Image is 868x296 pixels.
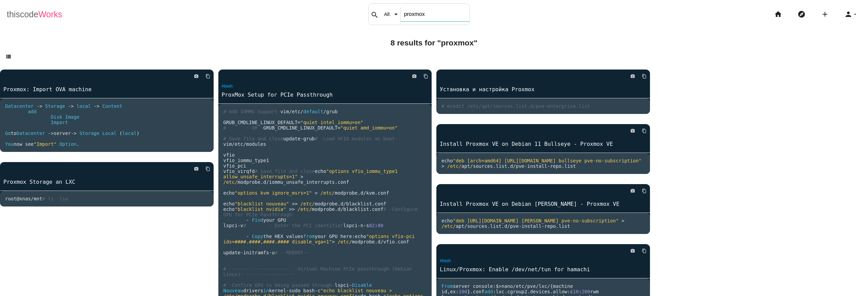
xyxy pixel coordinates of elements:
[34,141,56,147] span: "Import"
[246,234,249,239] span: -
[17,131,45,136] span: Datacenter
[423,70,428,82] i: content_copy
[510,223,518,229] span: pve
[289,109,292,114] span: /
[205,70,210,82] i: content_copy
[223,179,238,185] span: /etc/
[335,206,337,212] span: .
[269,250,272,255] span: -
[54,131,71,136] span: server
[441,283,576,294] span: machine id
[5,131,11,136] span: Go
[453,158,642,163] span: "deb [arch=amd64] [URL][DOMAIN_NAME] bullseye pve-no-subscription"
[372,201,375,206] span: .
[335,282,349,288] span: lspci
[269,179,335,185] span: iommu_unsafe_interrupts
[200,163,210,175] a: Copy to Clipboard
[516,283,524,289] span: etc
[441,163,444,169] span: >
[223,234,418,244] span: "options vfio-pci ids=####.####,####.#### disable_vga=1"
[315,234,352,239] span: your GPU here
[315,169,326,174] span: echo
[573,289,579,294] span: 10
[315,190,317,196] span: >
[450,289,456,294] span: ex
[844,3,852,25] i: person
[436,200,650,208] a: Install Proxmox VE on Debian [PERSON_NAME] - Proxmox VE
[243,288,263,293] span: drivers
[240,223,243,228] span: v
[400,7,469,21] input: Search snippets
[797,3,806,25] i: explore
[550,289,553,294] span: .
[395,239,397,244] span: .
[636,245,647,257] a: Copy to Clipboard
[122,131,137,136] span: local
[7,3,62,25] a: thiscodeWorks
[561,163,564,169] span: .
[315,288,317,293] span: -
[461,163,470,169] span: apt
[505,223,507,229] span: d
[630,70,635,82] i: photo_camera
[235,141,243,147] span: etc
[441,158,453,163] span: echo
[223,282,335,288] span: # -Confirm GPU is being passed through-
[369,206,372,212] span: .
[507,163,510,169] span: .
[358,190,360,196] span: .
[383,239,395,244] span: vfio
[513,283,516,289] span: /
[300,120,363,125] span: "quiet intel_iommu=on"
[493,289,496,294] span: :
[240,250,243,255] span: -
[366,190,375,196] span: kvm
[263,179,266,185] span: d
[338,206,340,212] span: d
[289,206,295,212] span: >>
[338,125,340,131] span: =
[441,103,590,109] span: # mcedit /etc/apt/sources.list.d/pve-enterprise.list
[335,179,337,185] span: .
[303,136,315,141] span: grub
[363,223,366,228] span: -
[263,288,269,293] span: in
[484,289,493,294] span: add
[11,131,17,136] span: to
[289,288,315,293] span: sudo bash
[412,70,417,82] i: photo_camera
[318,288,320,293] span: c
[266,179,269,185] span: /
[363,190,366,196] span: /
[550,163,561,169] span: repo
[625,125,635,137] a: photo_camera
[441,223,456,229] span: /etc/
[48,131,54,136] span: ->
[372,206,383,212] span: conf
[625,70,635,82] a: photo_camera
[223,179,349,196] span: conf echo
[547,163,550,169] span: -
[493,283,496,289] span: :
[447,163,461,169] span: /etc/
[38,9,62,19] span: Works
[375,223,377,228] span: :
[630,245,635,257] i: photo_camera
[300,201,315,206] span: /etc/
[490,223,501,229] span: list
[530,289,550,294] span: devices
[243,250,269,255] span: initramfs
[510,163,513,169] span: d
[501,223,504,229] span: .
[579,289,581,294] span: :
[223,201,387,212] span: conf echo
[280,109,289,114] span: vim
[630,125,635,137] i: photo_camera
[218,91,432,99] a: ProxMox Setup for PCIe Passthrough
[378,223,383,228] span: 00
[436,140,650,148] a: Install Proxmox VE on Debian 11 Bullseye - Proxmox VE
[467,289,473,294] span: }.
[391,38,477,47] b: 8 results for "proxmox"
[505,289,507,294] span: .
[519,223,521,229] span: -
